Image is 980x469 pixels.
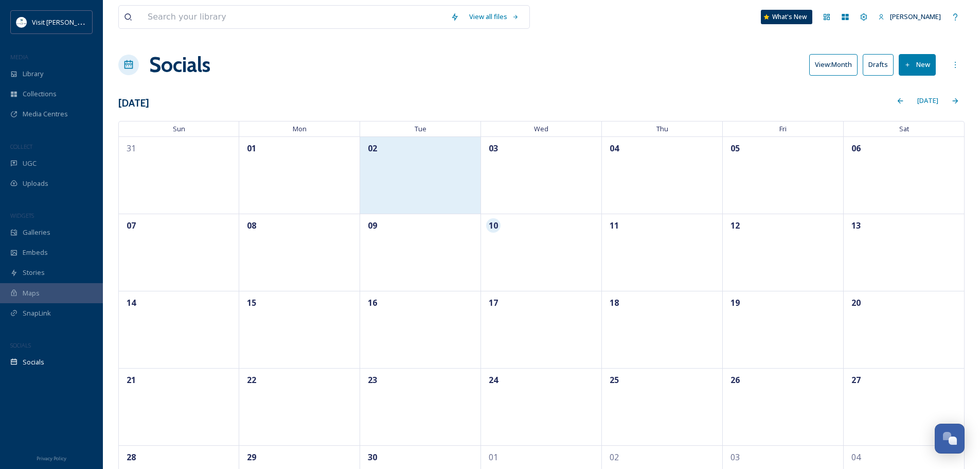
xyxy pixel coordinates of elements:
span: WIDGETS [10,212,34,219]
div: [DATE] [912,91,943,111]
span: Socials [23,357,44,367]
span: Visit [PERSON_NAME][GEOGRAPHIC_DATA] [32,17,163,27]
span: Galleries [23,228,50,237]
a: Socials [149,49,210,80]
span: 26 [728,373,742,387]
a: View all files [464,7,524,27]
span: Maps [23,288,40,298]
img: download%20%281%29.png [16,17,27,27]
span: SnapLink [23,308,51,318]
span: Fri [723,121,844,136]
span: 03 [728,450,742,464]
span: 01 [486,450,501,464]
span: 13 [849,218,863,233]
span: 05 [728,141,742,155]
span: 19 [728,296,742,310]
span: Media Centres [23,109,68,119]
span: 30 [365,450,380,464]
span: Mon [239,121,360,136]
a: Drafts [863,54,899,75]
span: 09 [365,218,380,233]
span: Stories [23,268,45,277]
span: 12 [728,218,742,233]
button: Drafts [863,54,894,75]
span: 01 [244,141,259,155]
span: Wed [481,121,602,136]
span: 22 [244,373,259,387]
span: Library [23,69,43,79]
span: 29 [244,450,259,464]
span: 28 [124,450,138,464]
span: 02 [365,141,380,155]
span: Privacy Policy [37,455,66,462]
button: New [899,54,936,75]
span: MEDIA [10,53,28,61]
span: 10 [486,218,501,233]
span: 17 [486,296,501,310]
span: Sun [118,121,239,136]
span: 21 [124,373,138,387]
span: 27 [849,373,863,387]
span: UGC [23,159,37,168]
span: 06 [849,141,863,155]
span: Tue [360,121,481,136]
a: [PERSON_NAME] [873,7,946,27]
span: 11 [607,218,621,233]
a: What's New [761,10,812,24]
button: View:Month [809,54,858,75]
span: 18 [607,296,621,310]
span: 14 [124,296,138,310]
span: 25 [607,373,621,387]
span: 08 [244,218,259,233]
a: Privacy Policy [37,451,66,464]
span: 15 [244,296,259,310]
span: 04 [849,450,863,464]
span: 23 [365,373,380,387]
span: 02 [607,450,621,464]
span: Sat [844,121,965,136]
span: Thu [602,121,723,136]
span: 04 [607,141,621,155]
span: Collections [23,89,57,99]
button: Open Chat [935,424,965,454]
input: Search your library [142,6,446,28]
h3: [DATE] [118,96,149,111]
span: 24 [486,373,501,387]
span: 03 [486,141,501,155]
span: SOCIALS [10,341,31,349]
span: Embeds [23,248,48,257]
span: Uploads [23,179,48,188]
span: 20 [849,296,863,310]
span: 31 [124,141,138,155]
span: 16 [365,296,380,310]
span: [PERSON_NAME] [890,12,941,21]
span: 07 [124,218,138,233]
span: COLLECT [10,143,32,150]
